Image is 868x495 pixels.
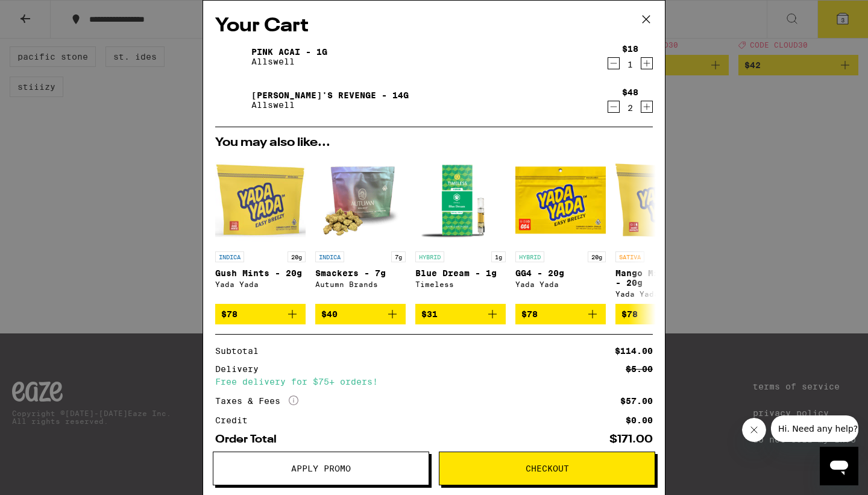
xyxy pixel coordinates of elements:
div: $114.00 [615,347,653,355]
div: 2 [622,103,638,113]
a: Open page for GG4 - 20g from Yada Yada [515,155,606,304]
p: SATIVA [615,251,644,262]
p: Gush Mints - 20g [215,268,306,278]
h2: You may also like... [215,137,653,149]
p: GG4 - 20g [515,268,606,278]
iframe: Close message [742,418,766,442]
span: Apply Promo [291,464,351,473]
iframe: Button to launch messaging window [820,447,858,485]
img: Yada Yada - GG4 - 20g [515,155,606,245]
a: Open page for Mango Mintality - 20g from Yada Yada [615,155,706,304]
p: 7g [391,251,406,262]
img: Pink Acai - 1g [215,40,249,74]
div: $48 [622,87,638,97]
button: Increment [641,101,653,113]
span: $40 [321,309,338,319]
a: Open page for Blue Dream - 1g from Timeless [415,155,506,304]
p: 1g [491,251,506,262]
iframe: Message from company [771,415,858,442]
p: Blue Dream - 1g [415,268,506,278]
img: Timeless - Blue Dream - 1g [415,155,506,245]
button: Add to bag [415,304,506,324]
button: Add to bag [515,304,606,324]
div: $18 [622,44,638,54]
p: Allswell [251,57,327,66]
div: Yada Yada [215,280,306,288]
a: Open page for Gush Mints - 20g from Yada Yada [215,155,306,304]
div: $57.00 [620,397,653,405]
div: Credit [215,416,256,424]
div: $0.00 [626,416,653,424]
p: Smackers - 7g [315,268,406,278]
img: Yada Yada - Mango Mintality - 20g [615,155,706,245]
button: Checkout [439,452,655,485]
span: $78 [621,309,638,319]
img: Autumn Brands - Smackers - 7g [315,155,406,245]
button: Add to bag [315,304,406,324]
p: INDICA [215,251,244,262]
p: HYBRID [415,251,444,262]
h2: Your Cart [215,13,653,40]
span: $31 [421,309,438,319]
img: Yada Yada - Gush Mints - 20g [215,155,306,245]
p: INDICA [315,251,344,262]
p: HYBRID [515,251,544,262]
a: [PERSON_NAME]'s Revenge - 14g [251,90,409,100]
span: $78 [221,309,237,319]
button: Add to bag [615,304,706,324]
button: Apply Promo [213,452,429,485]
div: Autumn Brands [315,280,406,288]
div: Timeless [415,280,506,288]
p: 20g [588,251,606,262]
span: $78 [521,309,538,319]
button: Decrement [608,57,620,69]
div: Taxes & Fees [215,396,298,406]
p: Mango Mintality - 20g [615,268,706,288]
div: 1 [622,60,638,69]
a: Pink Acai - 1g [251,47,327,57]
div: Delivery [215,365,267,373]
div: $5.00 [626,365,653,373]
img: Jack's Revenge - 14g [215,83,249,117]
button: Decrement [608,101,620,113]
div: $171.00 [609,434,653,445]
button: Increment [641,57,653,69]
div: Order Total [215,434,285,445]
p: Allswell [251,100,409,110]
p: 20g [288,251,306,262]
button: Add to bag [215,304,306,324]
div: Free delivery for $75+ orders! [215,377,653,386]
div: Yada Yada [515,280,606,288]
a: Open page for Smackers - 7g from Autumn Brands [315,155,406,304]
span: Checkout [526,464,569,473]
div: Yada Yada [615,290,706,298]
div: Subtotal [215,347,267,355]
